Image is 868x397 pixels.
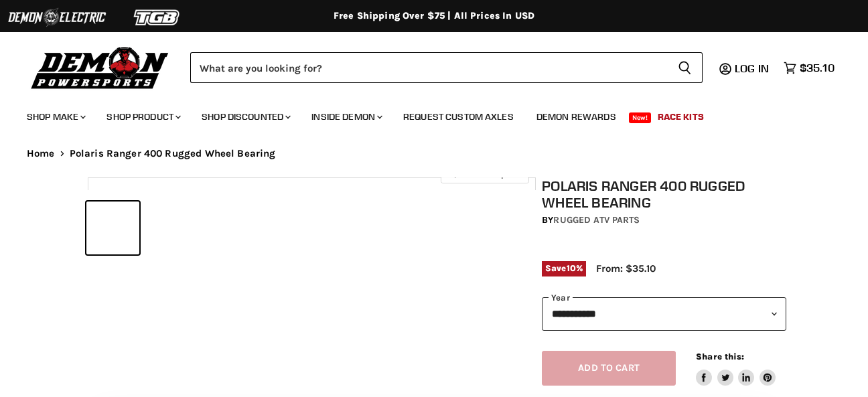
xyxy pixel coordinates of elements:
[729,62,777,74] a: Log in
[629,112,652,123] span: New!
[447,169,522,179] span: Click to expand
[190,52,667,83] input: Search
[542,213,786,228] div: by
[542,261,586,276] span: Save %
[542,297,786,330] select: year
[192,103,299,131] a: Shop Discounted
[70,148,276,159] span: Polaris Ranger 400 Rugged Wheel Bearing
[301,103,390,131] a: Inside Demon
[567,263,576,273] span: 10
[7,5,107,30] img: Demon Electric Logo 2
[553,214,640,226] a: Rugged ATV Parts
[17,98,831,131] ul: Main menu
[667,52,703,83] button: Search
[542,177,786,211] h1: Polaris Ranger 400 Rugged Wheel Bearing
[107,5,208,30] img: TGB Logo 2
[777,58,841,78] a: $35.10
[696,351,776,386] aside: Share this:
[393,103,524,131] a: Request Custom Axles
[96,103,189,131] a: Shop Product
[696,351,744,362] span: Share this:
[27,148,55,159] a: Home
[735,62,769,75] span: Log in
[17,103,94,131] a: Shop Make
[800,62,835,74] span: $35.10
[86,202,139,254] button: Polaris Ranger 400 Rugged Wheel Bearing thumbnail
[596,262,656,274] span: From: $35.10
[190,52,703,83] form: Product
[526,103,626,131] a: Demon Rewards
[27,44,173,91] img: Demon Powersports
[648,103,714,131] a: Race Kits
